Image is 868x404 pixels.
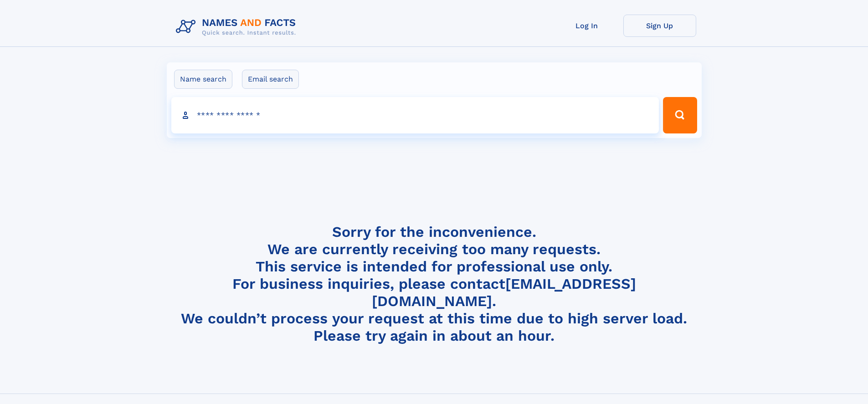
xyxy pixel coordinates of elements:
[174,70,232,89] label: Name search
[623,15,696,37] a: Sign Up
[172,223,696,345] h4: Sorry for the inconvenience. We are currently receiving too many requests. This service is intend...
[372,275,636,310] a: [EMAIL_ADDRESS][DOMAIN_NAME]
[242,70,299,89] label: Email search
[550,15,623,37] a: Log In
[663,97,697,133] button: Search Button
[172,15,303,39] img: Logo Names and Facts
[171,97,659,133] input: search input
